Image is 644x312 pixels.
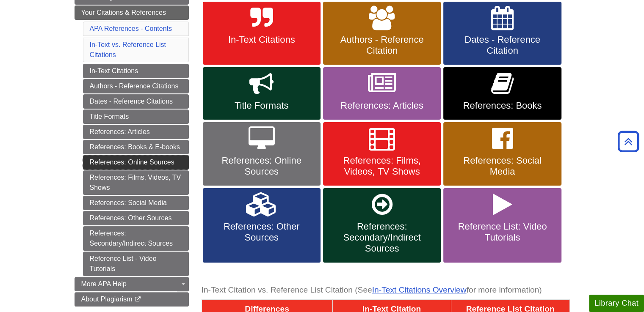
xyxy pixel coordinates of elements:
a: Reference List: Video Tutorials [443,188,561,263]
a: Authors - Reference Citations [83,79,189,93]
a: In-Text Citations [83,64,189,78]
span: In-Text Citations [209,34,314,45]
a: Dates - Reference Citation [443,2,561,65]
a: References: Other Sources [83,211,189,225]
a: In-Text Citations Overview [372,285,467,294]
a: References: Online Sources [203,122,321,186]
a: References: Films, Videos, TV Shows [323,122,441,186]
span: References: Articles [329,100,434,111]
button: Library Chat [589,295,644,312]
a: In-Text vs. Reference List Citations [90,41,166,58]
a: References: Online Sources [83,155,189,170]
a: Authors - Reference Citation [323,2,441,65]
span: Title Formats [209,100,314,111]
span: References: Books [450,100,555,111]
span: Dates - Reference Citation [450,34,555,56]
i: This link opens in a new window [134,297,141,302]
span: References: Social Media [450,155,555,177]
a: References: Articles [83,125,189,139]
a: Title Formats [203,67,321,120]
a: References: Social Media [443,122,561,186]
a: APA References - Contents [90,25,172,32]
span: Your Citations & References [81,9,166,16]
a: Dates - Reference Citations [83,94,189,109]
a: About Plagiarism [75,292,189,307]
a: References: Films, Videos, TV Shows [83,170,189,195]
a: References: Articles [323,67,441,120]
a: Title Formats [83,109,189,124]
span: References: Films, Videos, TV Shows [329,155,434,177]
a: References: Secondary/Indirect Sources [83,226,189,251]
a: References: Other Sources [203,188,321,263]
caption: In-Text Citation vs. Reference List Citation (See for more information) [202,281,570,300]
a: References: Secondary/Indirect Sources [323,188,441,263]
span: More APA Help [81,280,127,287]
a: More APA Help [75,277,189,291]
a: References: Books & E-books [83,140,189,154]
a: Back to Top [615,136,642,147]
span: References: Online Sources [209,155,314,177]
span: Reference List: Video Tutorials [450,221,555,243]
span: References: Secondary/Indirect Sources [329,221,434,254]
span: Authors - Reference Citation [329,34,434,56]
a: In-Text Citations [203,2,321,65]
a: References: Social Media [83,196,189,210]
a: References: Books [443,67,561,120]
a: Your Citations & References [75,5,189,20]
a: Reference List - Video Tutorials [83,252,189,276]
span: About Plagiarism [81,296,133,303]
span: References: Other Sources [209,221,314,243]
